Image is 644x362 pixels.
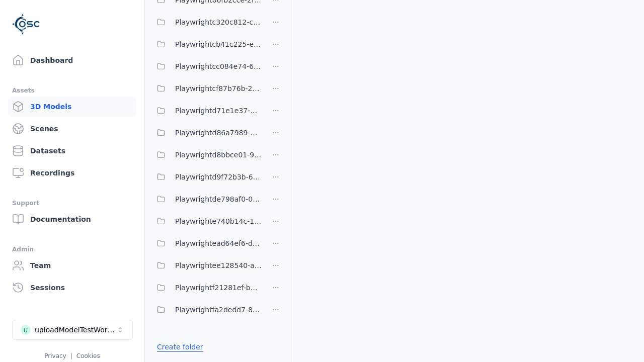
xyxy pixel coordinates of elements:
[151,338,209,356] button: Create folder
[151,34,262,54] button: Playwrightcb41c225-e288-4c3c-b493-07c6e16c0d29
[151,300,262,320] button: Playwrightfa2dedd7-83d1-48b2-a06f-a16c3db01942
[8,278,136,298] a: Sessions
[157,342,203,352] a: Create folder
[175,82,262,95] span: Playwrightcf87b76b-25d2-4f03-98a0-0e4abce8ca21
[151,123,262,143] button: Playwrightd86a7989-a27e-4cc3-9165-73b2f9dacd14
[175,38,262,50] span: Playwrightcb41c225-e288-4c3c-b493-07c6e16c0d29
[12,10,40,38] img: Logo
[151,12,262,32] button: Playwrightc320c812-c1c4-4e9b-934e-2277c41aca46
[151,78,262,99] button: Playwrightcf87b76b-25d2-4f03-98a0-0e4abce8ca21
[151,211,262,231] button: Playwrighte740b14c-14da-4387-887c-6b8e872d97ef
[175,304,262,316] span: Playwrightfa2dedd7-83d1-48b2-a06f-a16c3db01942
[12,84,132,97] div: Assets
[8,50,136,70] a: Dashboard
[175,16,262,28] span: Playwrightc320c812-c1c4-4e9b-934e-2277c41aca46
[8,255,136,276] a: Team
[175,149,262,161] span: Playwrightd8bbce01-9637-468c-8f59-1050d21f77ba
[76,352,100,359] a: Cookies
[175,259,262,271] span: Playwrightee128540-aad7-45a2-a070-fbdd316a1489
[151,189,262,209] button: Playwrightde798af0-0a13-4792-ac1d-0e6eb1e31492
[12,320,133,340] button: Select a workspace
[175,171,262,183] span: Playwrightd9f72b3b-66f5-4fd0-9c49-a6be1a64c72c
[21,325,31,335] div: u
[8,209,136,229] a: Documentation
[12,197,132,209] div: Support
[70,352,72,359] span: |
[175,193,262,205] span: Playwrightde798af0-0a13-4792-ac1d-0e6eb1e31492
[151,255,262,276] button: Playwrightee128540-aad7-45a2-a070-fbdd316a1489
[8,163,136,183] a: Recordings
[8,141,136,161] a: Datasets
[151,167,262,187] button: Playwrightd9f72b3b-66f5-4fd0-9c49-a6be1a64c72c
[35,325,116,335] div: uploadModelTestWorkspace
[151,233,262,253] button: Playwrightead64ef6-db1b-4d5a-b49f-5bade78b8f72
[151,145,262,165] button: Playwrightd8bbce01-9637-468c-8f59-1050d21f77ba
[175,237,262,249] span: Playwrightead64ef6-db1b-4d5a-b49f-5bade78b8f72
[175,215,262,227] span: Playwrighte740b14c-14da-4387-887c-6b8e872d97ef
[151,56,262,76] button: Playwrightcc084e74-6bd9-4f7e-8d69-516a74321fe7
[8,119,136,139] a: Scenes
[12,243,132,255] div: Admin
[151,278,262,298] button: Playwrightf21281ef-bbe4-4d9a-bb9a-5ca1779a30ca
[175,127,262,139] span: Playwrightd86a7989-a27e-4cc3-9165-73b2f9dacd14
[44,352,66,359] a: Privacy
[151,101,262,121] button: Playwrightd71e1e37-d31c-4572-b04d-3c18b6f85a3d
[8,97,136,117] a: 3D Models
[175,282,262,294] span: Playwrightf21281ef-bbe4-4d9a-bb9a-5ca1779a30ca
[175,105,262,117] span: Playwrightd71e1e37-d31c-4572-b04d-3c18b6f85a3d
[175,60,262,72] span: Playwrightcc084e74-6bd9-4f7e-8d69-516a74321fe7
